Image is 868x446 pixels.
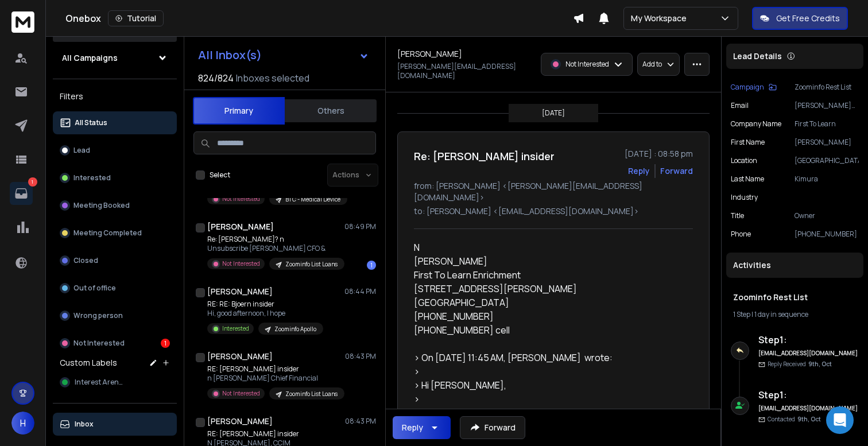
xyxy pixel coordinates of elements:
button: Get Free Credits [752,7,848,30]
button: Meeting Booked [53,194,177,217]
div: Open Intercom Messenger [826,406,854,434]
p: Last Name [731,174,764,184]
p: Lead Details [733,51,782,62]
div: Forward [660,165,693,177]
p: Not Interested [73,339,125,348]
p: Unsubscribe [PERSON_NAME] CFO & [207,244,344,253]
p: BTC - Medical Device [285,195,340,204]
button: Inbox [53,413,177,436]
h1: [PERSON_NAME] [207,351,273,362]
label: Select [210,170,230,180]
button: Forward [460,416,525,439]
button: Primary [193,97,285,125]
div: Activities [726,253,863,278]
p: Phone [731,230,751,239]
button: Tutorial [108,10,164,26]
p: Interested [222,324,249,333]
h3: Filters [53,88,177,104]
span: 9th, Oct [797,415,821,423]
div: | [733,310,857,319]
button: Lead [53,139,177,162]
p: title [731,211,744,220]
p: 08:44 PM [344,287,376,296]
h1: Zoominfo Rest List [733,292,857,303]
button: Wrong person [53,304,177,327]
span: 824 / 824 [198,71,234,85]
p: industry [731,193,758,202]
p: Zoominfo Apollo [274,325,316,333]
h6: Step 1 : [758,333,859,347]
p: [GEOGRAPHIC_DATA] [795,156,859,165]
p: from: [PERSON_NAME] <[PERSON_NAME][EMAIL_ADDRESS][DOMAIN_NAME]> [414,180,693,203]
p: Lead [73,146,90,155]
p: My Workspace [631,13,691,24]
h3: Inboxes selected [236,71,309,85]
p: Not Interested [222,389,260,398]
span: 1 day in sequence [754,309,808,319]
p: Not Interested [222,259,260,268]
p: Meeting Booked [73,201,130,210]
p: First Name [731,138,765,147]
h1: All Inbox(s) [198,49,262,61]
button: H [11,412,34,435]
button: All Status [53,111,177,134]
span: Interest Arena [75,378,123,387]
p: Email [731,101,749,110]
button: Campaign [731,83,777,92]
p: Add to [642,60,662,69]
p: Company Name [731,119,781,129]
h6: Step 1 : [758,388,859,402]
div: 1 [161,339,170,348]
p: [PERSON_NAME][EMAIL_ADDRESS][DOMAIN_NAME] [397,62,534,80]
p: location [731,156,757,165]
div: 1 [367,261,376,270]
div: Reply [402,422,423,433]
p: RE: [PERSON_NAME] insider [207,429,332,439]
p: 08:43 PM [345,352,376,361]
p: Get Free Credits [776,13,840,24]
button: Closed [53,249,177,272]
button: All Campaigns [53,46,177,69]
p: RE: [PERSON_NAME] insider [207,364,344,374]
h1: All Campaigns [62,52,118,64]
p: Contacted [768,415,821,424]
h1: Re: [PERSON_NAME] insider [414,148,555,164]
p: Reply Received [768,360,832,369]
p: Interested [73,173,111,183]
button: All Inbox(s) [189,44,378,67]
button: Interested [53,166,177,189]
button: Reply [393,416,451,439]
button: Reply [628,165,650,177]
button: Others [285,98,377,123]
button: Interest Arena [53,371,177,394]
p: [DATE] : 08:58 pm [625,148,693,160]
button: Meeting Completed [53,222,177,245]
p: Meeting Completed [73,228,142,238]
p: Campaign [731,83,764,92]
p: Not Interested [222,195,260,203]
p: Kimura [795,174,859,184]
h3: Custom Labels [60,357,117,369]
p: n [PERSON_NAME] Chief Financial [207,374,344,383]
h6: [EMAIL_ADDRESS][DOMAIN_NAME] [758,404,859,413]
p: 08:49 PM [344,222,376,231]
span: 9th, Oct [808,360,832,368]
p: [DATE] [542,108,565,118]
h1: [PERSON_NAME] [207,416,273,427]
p: Wrong person [73,311,123,320]
p: 1 [28,177,37,187]
p: Re: [PERSON_NAME]? n [207,235,344,244]
div: Onebox [65,10,573,26]
h6: [EMAIL_ADDRESS][DOMAIN_NAME] [758,349,859,358]
p: RE: RE: Bjoern insider [207,300,323,309]
button: Out of office [53,277,177,300]
p: to: [PERSON_NAME] <[EMAIL_ADDRESS][DOMAIN_NAME]> [414,205,693,217]
p: First To Learn [795,119,859,129]
p: Inbox [75,420,94,429]
p: All Status [75,118,107,127]
h1: [PERSON_NAME] [397,48,462,60]
h1: [PERSON_NAME] [207,286,273,297]
p: Owner [795,211,859,220]
a: 1 [10,182,33,205]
